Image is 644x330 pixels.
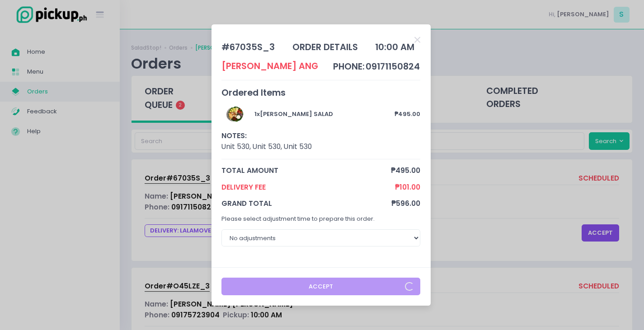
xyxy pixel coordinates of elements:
[221,86,420,99] div: Ordered Items
[414,35,420,44] button: Close
[221,214,420,223] p: Please select adjustment time to prepare this order.
[221,165,391,176] span: total amount
[221,41,275,54] div: # 67035S_3
[221,182,395,192] span: Delivery Fee
[221,278,420,295] button: Accept
[221,198,391,209] span: grand total
[366,60,420,73] span: 09171150824
[395,182,420,192] span: ₱101.00
[333,60,365,74] td: phone:
[391,198,420,209] span: ₱596.00
[221,60,318,73] div: [PERSON_NAME] Ang
[375,41,414,54] div: 10:00 AM
[292,41,358,54] div: order details
[391,165,420,176] span: ₱495.00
